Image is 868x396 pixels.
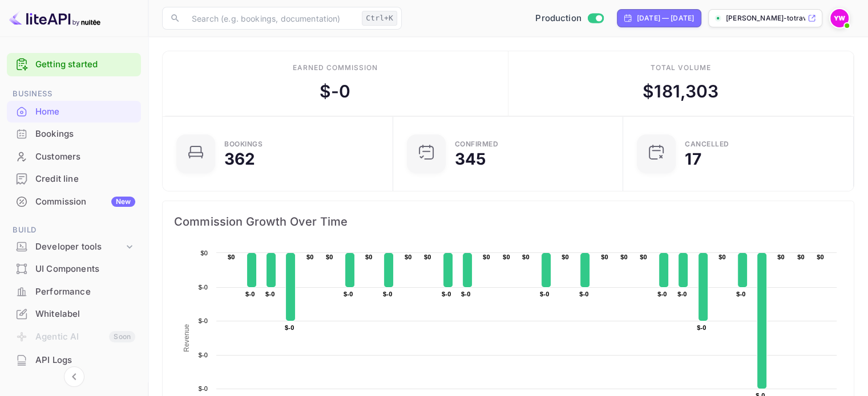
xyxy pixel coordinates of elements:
div: Earned commission [293,63,377,73]
button: Collapse navigation [64,366,84,387]
text: $0 [503,254,510,260]
div: Developer tools [7,237,141,257]
text: $-0 [285,324,294,331]
div: Developer tools [35,240,124,254]
text: $0 [326,254,333,260]
div: Whitelabel [35,308,135,321]
text: $0 [424,254,431,260]
div: 345 [455,151,486,167]
div: Bookings [7,123,141,145]
div: Commission [35,195,135,209]
div: Customers [7,146,141,168]
a: API Logs [7,349,141,370]
img: LiteAPI logo [9,9,100,27]
text: $-0 [697,324,706,331]
text: $0 [797,254,805,260]
span: Build [7,224,141,236]
div: Performance [35,285,135,299]
text: $-0 [199,317,208,324]
div: API Logs [35,354,135,367]
text: Revenue [183,324,191,352]
a: Home [7,101,141,122]
div: Credit line [7,168,141,190]
a: Credit line [7,168,141,189]
div: Bookings [224,141,263,148]
text: $-0 [461,291,470,297]
div: Total volume [650,63,711,73]
text: $-0 [540,291,549,297]
a: Bookings [7,123,141,144]
div: $ -0 [320,79,350,104]
div: Home [35,105,135,119]
text: $0 [228,254,235,260]
text: $-0 [199,385,208,392]
text: $0 [718,254,726,260]
div: Performance [7,281,141,303]
text: $-0 [736,291,745,297]
text: $0 [640,254,647,260]
text: $0 [817,254,824,260]
span: Production [535,12,582,25]
text: $-0 [657,291,667,297]
text: $0 [306,254,314,260]
div: 17 [685,151,701,167]
div: Getting started [7,53,141,76]
div: Credit line [35,173,135,186]
div: Home [7,101,141,123]
text: $-0 [344,291,353,297]
div: UI Components [35,263,135,276]
div: $ 181,303 [643,79,718,104]
text: $0 [601,254,608,260]
a: Customers [7,146,141,167]
div: [DATE] — [DATE] [637,13,694,23]
text: $0 [200,250,208,256]
text: $-0 [442,291,451,297]
div: Confirmed [455,141,499,148]
a: CommissionNew [7,191,141,212]
p: [PERSON_NAME]-totravel... [726,13,805,23]
text: $0 [562,254,569,260]
img: Yahav Winkler [830,9,849,27]
text: $0 [365,254,373,260]
div: API Logs [7,349,141,371]
span: Commission Growth Over Time [174,213,842,231]
div: Ctrl+K [362,11,397,26]
div: 362 [224,151,255,167]
text: $-0 [677,291,687,297]
text: $-0 [199,284,208,291]
a: Getting started [35,58,135,71]
div: CANCELLED [685,141,729,148]
div: Whitelabel [7,303,141,325]
text: $0 [620,254,628,260]
text: $-0 [265,291,274,297]
input: Search (e.g. bookings, documentation) [185,7,357,30]
span: Business [7,88,141,100]
text: $0 [405,254,412,260]
text: $0 [483,254,490,260]
div: Switch to Sandbox mode [531,12,608,25]
div: Customers [35,150,135,164]
text: $-0 [245,291,255,297]
text: $0 [777,254,785,260]
a: UI Components [7,258,141,279]
a: Performance [7,281,141,302]
text: $-0 [383,291,392,297]
text: $0 [522,254,530,260]
a: Whitelabel [7,303,141,324]
div: Bookings [35,128,135,141]
text: $-0 [199,352,208,358]
div: New [111,197,135,207]
div: UI Components [7,258,141,280]
div: CommissionNew [7,191,141,213]
text: $-0 [579,291,588,297]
